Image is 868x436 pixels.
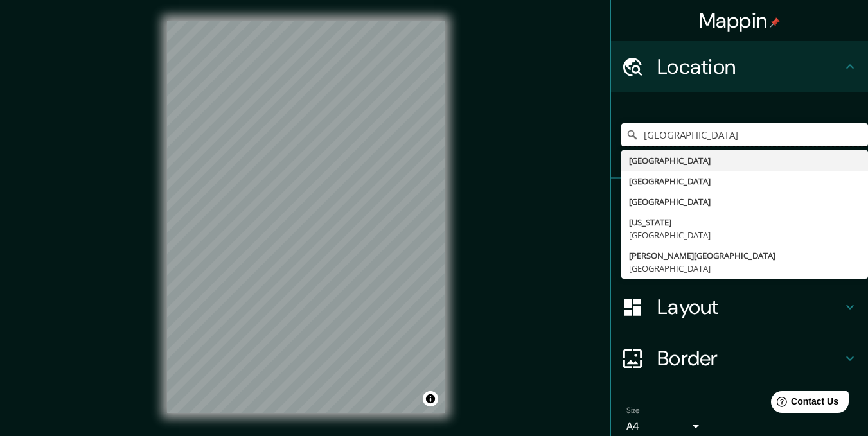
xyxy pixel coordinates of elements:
[657,294,842,320] h4: Layout
[657,54,842,80] h4: Location
[621,123,868,146] input: Pick your city or area
[611,333,868,384] div: Border
[423,391,438,406] button: Toggle attribution
[629,216,860,229] div: [US_STATE]
[629,262,860,275] div: [GEOGRAPHIC_DATA]
[629,229,860,241] div: [GEOGRAPHIC_DATA]
[754,386,854,422] iframe: Help widget launcher
[770,17,780,28] img: pin-icon.png
[167,21,445,413] canvas: Map
[611,41,868,92] div: Location
[657,345,842,371] h4: Border
[629,195,860,208] div: [GEOGRAPHIC_DATA]
[699,8,781,33] h4: Mappin
[611,179,868,230] div: Pins
[611,281,868,333] div: Layout
[611,230,868,281] div: Style
[629,154,860,167] div: [GEOGRAPHIC_DATA]
[629,249,860,262] div: [PERSON_NAME][GEOGRAPHIC_DATA]
[629,175,860,187] div: [GEOGRAPHIC_DATA]
[626,405,640,416] label: Size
